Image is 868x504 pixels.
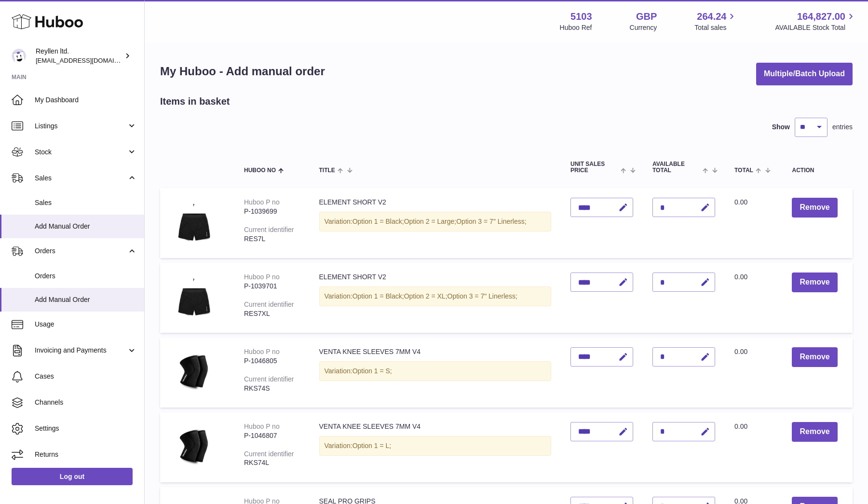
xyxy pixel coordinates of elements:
[170,272,218,321] img: ELEMENT SHORT V2
[310,188,561,258] td: ELEMENT SHORT V2
[353,292,404,300] span: Option 1 = Black;
[734,273,747,281] span: 0.00
[35,222,137,231] span: Add Manual Order
[36,47,122,65] div: Reyllen ltd.
[244,273,280,281] div: Huboo P no
[244,348,280,355] div: Huboo P no
[35,246,127,256] span: Orders
[734,167,753,174] span: Total
[797,10,845,23] span: 164,827.00
[775,10,856,32] a: 164,827.00 AVAILABLE Stock Total
[310,412,561,482] td: VENTA KNEE SLEEVES 7MM V4
[244,450,294,458] div: Current identifier
[353,367,392,375] span: Option 1 = S;
[244,207,300,216] div: P-1039699
[170,422,218,470] img: VENTA KNEE SLEEVES 7MM V4
[697,10,726,23] span: 264.24
[353,442,392,450] span: Option 1 = L;
[244,384,300,393] div: RKS74S
[35,295,137,304] span: Add Manual Order
[170,347,218,395] img: VENTA KNEE SLEEVES 7MM V4
[12,49,26,63] img: reyllen@reyllen.com
[36,56,142,64] span: [EMAIL_ADDRESS][DOMAIN_NAME]
[792,167,843,174] div: Action
[310,338,561,408] td: VENTA KNEE SLEEVES 7MM V4
[244,167,276,174] span: Huboo no
[756,63,853,85] button: Multiple/Batch Upload
[792,422,837,442] button: Remove
[244,198,280,206] div: Huboo P no
[35,122,127,131] span: Listings
[244,431,300,440] div: P-1046807
[35,424,137,433] span: Settings
[12,468,133,485] a: Log out
[772,123,790,132] label: Show
[35,346,127,355] span: Invoicing and Payments
[310,263,561,333] td: ELEMENT SHORT V2
[35,372,137,381] span: Cases
[244,375,294,383] div: Current identifier
[775,23,856,32] span: AVAILABLE Stock Total
[792,272,837,292] button: Remove
[734,198,747,206] span: 0.00
[319,361,551,381] div: Variation:
[319,286,551,306] div: Variation:
[832,123,853,132] span: entries
[353,218,404,225] span: Option 1 = Black;
[652,161,700,174] span: AVAILABLE Total
[244,226,294,233] div: Current identifier
[35,320,137,329] span: Usage
[792,347,837,367] button: Remove
[35,272,137,281] span: Orders
[570,161,618,174] span: Unit Sales Price
[792,198,837,218] button: Remove
[319,167,335,174] span: Title
[448,292,517,300] span: Option 3 = 7" Linerless;
[35,398,137,407] span: Channels
[319,436,551,456] div: Variation:
[404,218,457,225] span: Option 2 = Large;
[570,10,592,23] strong: 5103
[244,300,294,308] div: Current identifier
[160,64,325,79] h1: My Huboo - Add manual order
[636,10,657,23] strong: GBP
[35,450,137,459] span: Returns
[35,174,127,183] span: Sales
[404,292,448,300] span: Option 2 = XL;
[734,422,747,430] span: 0.00
[244,422,280,430] div: Huboo P no
[456,218,526,225] span: Option 3 = 7" Linerless;
[244,282,300,291] div: P-1039701
[560,23,592,32] div: Huboo Ref
[35,95,137,105] span: My Dashboard
[319,212,551,232] div: Variation:
[35,198,137,207] span: Sales
[244,309,300,318] div: RES7XL
[244,356,300,366] div: P-1046805
[170,198,218,246] img: ELEMENT SHORT V2
[734,348,747,355] span: 0.00
[694,10,737,32] a: 264.24 Total sales
[694,23,737,32] span: Total sales
[630,23,657,32] div: Currency
[160,95,230,108] h2: Items in basket
[244,458,300,467] div: RKS74L
[244,234,300,244] div: RES7L
[35,148,127,157] span: Stock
